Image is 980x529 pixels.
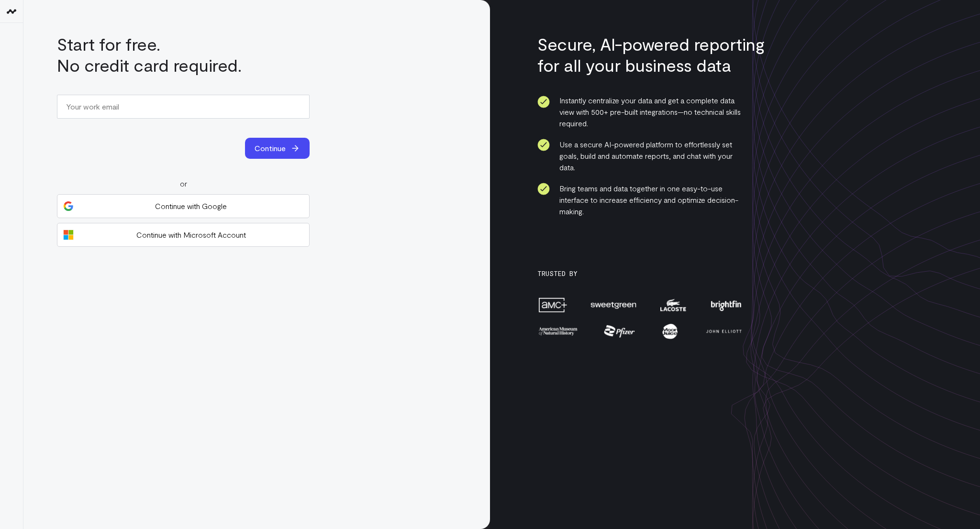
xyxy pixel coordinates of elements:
h1: Start for free. No credit card required. [57,33,445,76]
h3: Secure, AI-powered reporting for all your business data [537,33,779,76]
span: or [180,178,187,189]
span: Continue with Google [78,200,303,212]
li: Use a secure AI-powered platform to effortlessly set goals, build and automate reports, and chat ... [537,139,743,173]
input: Your work email [57,95,310,119]
span: Continue [255,143,286,154]
h3: Trusted By [537,270,743,277]
button: Continue with Microsoft Account [57,223,310,247]
button: Continue [245,138,310,159]
li: Instantly centralize your data and get a complete data view with 500+ pre-built integrations—no t... [537,95,743,129]
span: Continue with Microsoft Account [78,229,303,241]
button: Continue with Google [57,194,310,218]
li: Bring teams and data together in one easy-to-use interface to increase efficiency and optimize de... [537,183,743,217]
